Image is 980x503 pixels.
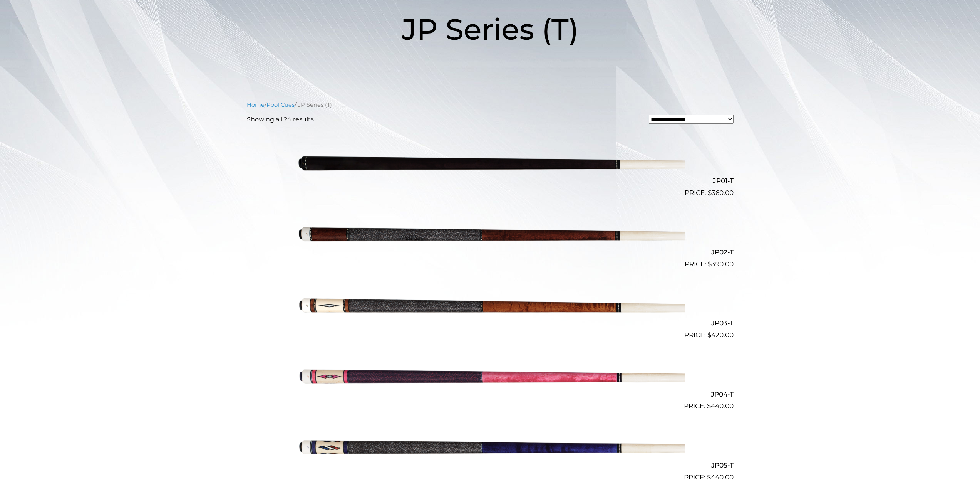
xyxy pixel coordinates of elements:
span: JP Series (T) [402,11,579,47]
span: $ [708,260,712,268]
bdi: 440.00 [707,402,734,410]
img: JP02-T [296,201,685,266]
bdi: 440.00 [707,473,734,481]
a: JP04-T $440.00 [247,343,734,411]
h2: JP04-T [247,387,734,401]
h2: JP02-T [247,245,734,259]
a: Pool Cues [266,101,295,108]
h2: JP03-T [247,316,734,330]
span: $ [707,473,711,481]
span: $ [708,189,712,197]
a: JP01-T $360.00 [247,130,734,198]
span: $ [707,402,711,410]
a: Home [247,101,265,108]
a: JP05-T $440.00 [247,414,734,482]
select: Shop order [649,115,734,124]
img: JP01-T [296,130,685,195]
bdi: 360.00 [708,189,734,197]
bdi: 390.00 [708,260,734,268]
nav: Breadcrumb [247,101,734,109]
img: JP03-T [296,273,685,337]
bdi: 420.00 [707,331,734,339]
h2: JP05-T [247,458,734,472]
p: Showing all 24 results [247,115,314,124]
span: $ [707,331,711,339]
a: JP03-T $420.00 [247,273,734,340]
img: JP05-T [296,414,685,479]
h2: JP01-T [247,174,734,188]
img: JP04-T [296,343,685,408]
a: JP02-T $390.00 [247,201,734,269]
